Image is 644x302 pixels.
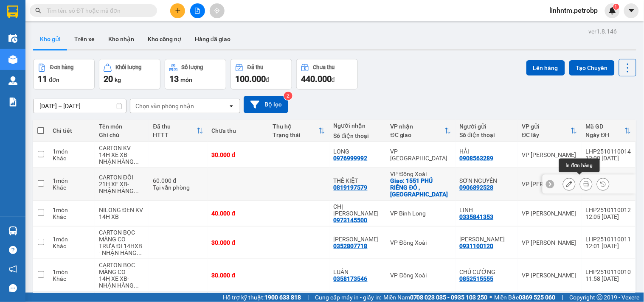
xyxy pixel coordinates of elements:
[8,226,17,235] img: warehouse-icon
[460,131,514,138] div: Số điện thoại
[53,184,90,191] div: Khác
[391,239,451,246] div: VP Đồng Xoài
[135,102,194,110] div: Chọn văn phòng nhận
[586,123,624,130] div: Mã GD
[522,239,577,246] div: VP [PERSON_NAME]
[522,210,577,217] div: VP [PERSON_NAME]
[137,249,142,256] span: ...
[134,282,139,289] span: ...
[522,272,577,279] div: VP [PERSON_NAME]
[301,74,332,84] span: 440.000
[53,243,90,249] div: Khác
[284,92,292,100] sup: 2
[99,275,145,289] div: 14H XE XB- NHẬN HÀNG TRONG NGÀY
[153,131,197,138] div: HTTT
[334,268,382,275] div: LUÂN
[104,74,113,84] span: 20
[7,6,18,18] img: logo-vxr
[99,262,145,275] div: CARTON BỌC MÀNG CO
[33,29,67,49] button: Kho gửi
[609,7,616,14] img: icon-new-feature
[212,272,264,279] div: 30.000 đ
[582,120,636,142] th: Toggle SortBy
[99,145,145,151] div: CARTON KV
[165,59,226,89] button: Số lượng13món
[522,131,571,138] div: ĐC lấy
[383,293,488,302] span: Miền Nam
[116,64,142,70] div: Khối lượng
[569,60,615,75] button: Tạo Chuyến
[460,275,494,282] div: 0852515555
[460,213,494,220] div: 0335841353
[169,74,179,84] span: 13
[115,76,121,83] span: kg
[53,155,90,162] div: Khác
[332,76,335,83] span: đ
[99,213,145,220] div: 14H XB
[586,207,631,213] div: LHP2510110012
[334,236,382,243] div: PHẠM PHƯƠNG
[313,64,335,70] div: Chưa thu
[391,210,451,217] div: VP Bình Long
[586,275,631,282] div: 11:58 [DATE]
[212,239,264,246] div: 30.000 đ
[391,171,451,177] div: VP Đồng Xoài
[296,59,358,89] button: Chưa thu440.000đ
[34,99,126,113] input: Select a date range.
[563,178,576,190] div: Sửa đơn hàng
[194,8,200,14] span: file-add
[8,98,17,106] img: solution-icon
[586,213,631,220] div: 12:05 [DATE]
[586,236,631,243] div: LHP2510110011
[460,268,514,275] div: CHÚ CƯỜNG
[223,293,301,302] span: Hỗ trợ kỹ thuật:
[99,207,145,213] div: NILONG ĐEN KV
[8,34,17,43] img: warehouse-icon
[490,296,492,299] span: ⚪️
[315,293,381,302] span: Cung cấp máy in - giấy in:
[266,76,269,83] span: đ
[99,59,160,89] button: Khối lượng20kg
[182,64,203,70] div: Số lượng
[53,213,90,220] div: Khác
[410,294,488,301] strong: 0708 023 035 - 0935 103 250
[391,123,444,130] div: VP nhận
[53,268,90,275] div: 1 món
[391,131,444,138] div: ĐC giao
[134,187,139,194] span: ...
[586,155,631,162] div: 12:08 [DATE]
[624,3,639,18] button: caret-down
[460,123,514,130] div: Người gửi
[49,76,59,83] span: đơn
[586,243,631,249] div: 12:01 [DATE]
[8,55,17,64] img: warehouse-icon
[67,29,101,49] button: Trên xe
[247,64,263,70] div: Đã thu
[231,59,292,89] button: Đã thu100.000đ
[460,184,494,191] div: 0906892528
[460,243,494,249] div: 0931100120
[543,5,605,16] span: linhntm.petrobp
[268,120,329,142] th: Toggle SortBy
[522,151,577,158] div: VP [PERSON_NAME]
[170,3,185,18] button: plus
[522,181,577,187] div: VP [PERSON_NAME]
[228,103,235,109] svg: open
[460,148,514,155] div: HẢI
[153,123,197,130] div: Đã thu
[334,155,368,162] div: 0976999992
[47,6,147,15] input: Tìm tên, số ĐT hoặc mã đơn
[334,122,382,129] div: Người nhận
[212,210,264,217] div: 40.000 đ
[210,3,225,18] button: aim
[391,177,451,198] div: Giao: 1551 PHÚ RIỀNG ĐỎ ,TÂN PHÚ
[264,294,301,301] strong: 1900 633 818
[212,127,264,134] div: Chưa thu
[334,148,382,155] div: LONG
[586,148,631,155] div: LHP2510110014
[53,236,90,243] div: 1 món
[334,275,368,282] div: 0358173546
[99,229,145,243] div: CARTON BỌC MÀNG CO
[99,174,145,181] div: CARTON ĐÔI
[101,29,141,49] button: Kho nhận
